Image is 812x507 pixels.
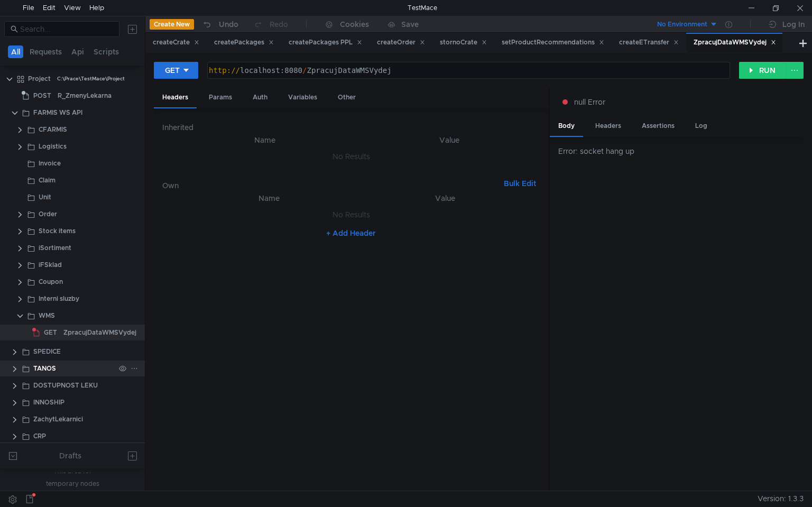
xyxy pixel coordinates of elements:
[39,172,56,188] div: Claim
[359,192,532,205] th: Value
[154,62,198,79] button: GET
[90,45,122,58] button: Scripts
[162,121,540,134] h6: Inherited
[39,274,63,290] div: Coupon
[150,19,194,30] button: Create New
[153,37,199,48] div: createCrate
[33,394,64,410] div: INNOSHIP
[782,18,805,31] div: Log In
[401,21,419,28] div: Save
[33,344,61,359] div: SPEDICE
[39,155,61,171] div: Invoice
[322,227,380,239] button: + Add Header
[333,152,370,161] nz-embed-empty: No Results
[162,179,500,192] h6: Own
[214,37,274,48] div: createPackages
[68,45,87,58] button: Api
[550,116,583,137] div: Body
[758,491,804,506] span: Version: 1.3.3
[33,88,51,104] span: POST
[39,223,76,239] div: Stock items
[39,257,62,273] div: iFSklad
[574,96,605,108] span: null Error
[333,210,370,219] nz-embed-empty: No Results
[33,428,46,444] div: CRP
[44,325,57,340] span: GET
[694,37,776,48] div: ZpracujDataWMSVydej
[633,116,683,136] div: Assertions
[194,16,246,32] button: Undo
[687,116,716,136] div: Log
[644,16,718,33] button: No Environment
[58,88,112,104] div: R_ZmenyLekarna
[289,37,362,48] div: createPackages PPL
[500,177,540,190] button: Bulk Edit
[26,45,65,58] button: Requests
[244,88,276,107] div: Auth
[440,37,487,48] div: stornoCrate
[329,88,364,107] div: Other
[270,18,288,31] div: Redo
[8,45,23,58] button: All
[39,122,67,137] div: CFARMIS
[200,88,241,107] div: Params
[377,37,425,48] div: createOrder
[246,16,296,32] button: Redo
[28,71,51,87] div: Project
[39,139,67,154] div: Logistics
[63,325,136,340] div: ZpracujDataWMSVydej
[33,361,56,376] div: TANOS
[20,23,113,35] input: Search...
[33,377,98,393] div: DOSTUPNOST LEKU
[280,88,326,107] div: Variables
[657,20,707,30] div: No Environment
[39,189,51,205] div: Unit
[340,18,369,31] div: Cookies
[39,308,55,324] div: WMS
[59,449,81,462] div: Drafts
[558,145,804,157] div: Error: socket hang up
[359,134,540,146] th: Value
[171,134,359,146] th: Name
[219,18,238,31] div: Undo
[165,64,180,76] div: GET
[502,37,604,48] div: setProductRecommendations
[39,240,71,256] div: iSortiment
[179,192,359,205] th: Name
[739,62,786,79] button: RUN
[154,88,197,108] div: Headers
[33,411,83,427] div: ZachytLekarnici
[587,116,630,136] div: Headers
[57,71,125,87] div: C:\Prace\TestMace\Project
[39,291,79,307] div: Interni sluzby
[39,206,57,222] div: Order
[619,37,679,48] div: createETransfer
[33,105,82,121] div: FARMIS WS API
